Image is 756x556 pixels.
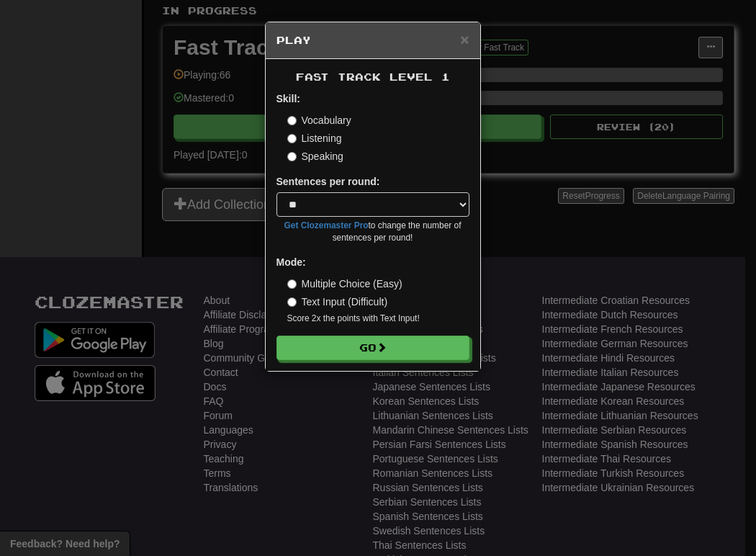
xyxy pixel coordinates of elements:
input: Vocabulary [287,116,297,125]
a: Get Clozemaster Pro [284,220,369,230]
strong: Skill: [276,93,300,104]
strong: Mode: [276,256,306,268]
label: Sentences per round: [276,174,380,189]
span: Fast Track Level 1 [296,71,450,83]
input: Multiple Choice (Easy) [287,279,297,289]
button: Close [460,32,469,47]
small: to change the number of sentences per round! [276,220,469,244]
input: Text Input (Difficult) [287,297,297,307]
label: Multiple Choice (Easy) [287,277,402,291]
small: Score 2x the points with Text Input ! [287,313,469,325]
span: × [460,31,469,48]
label: Vocabulary [287,113,351,127]
button: Go [276,336,469,360]
input: Listening [287,134,297,143]
input: Speaking [287,152,297,161]
label: Speaking [287,149,343,163]
label: Listening [287,131,342,145]
label: Text Input (Difficult) [287,295,388,309]
h5: Play [276,33,469,48]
